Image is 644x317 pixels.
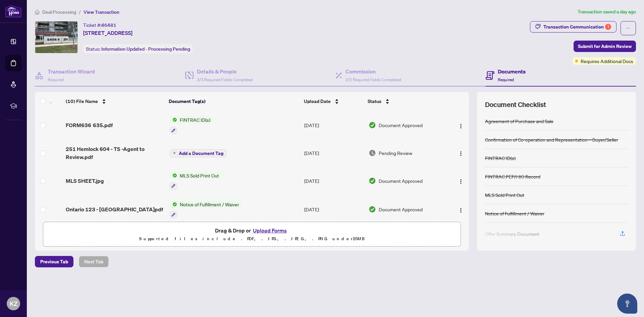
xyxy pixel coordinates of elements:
div: Ticket #: [83,21,116,29]
span: Deal Processing [42,9,76,15]
button: Logo [455,148,466,158]
button: Logo [455,175,466,186]
img: IMG-X12092830_1.jpg [35,21,77,53]
button: Submit for Admin Review [574,41,636,52]
span: ellipsis [626,26,631,31]
span: Pending Review [379,149,412,157]
img: Logo [458,179,464,184]
h4: Documents [498,67,526,75]
span: Requires Additional Docs [581,57,633,65]
span: Required [48,77,64,82]
img: Document Status [369,121,376,129]
button: Next Tab [79,256,109,267]
span: Document Approved [379,177,423,184]
button: Status IconNotice of Fulfillment / Waiver [170,201,242,219]
button: Logo [455,204,466,215]
span: MLS Sold Print Out [177,172,222,179]
th: Status [365,92,444,111]
span: Previous Tab [40,256,68,267]
th: Upload Date [301,92,365,111]
span: 46481 [101,22,116,28]
span: Notice of Fulfillment / Waiver [177,201,242,208]
div: FINTRAC PEP/HIO Record [485,173,540,180]
button: Open asap [617,294,637,314]
td: [DATE] [302,166,366,195]
div: Agreement of Purchase and Sale [485,117,553,125]
span: [STREET_ADDRESS] [83,29,132,37]
th: Document Tag(s) [166,92,301,111]
span: KZ [10,299,17,308]
button: Add a Document Tag [170,149,226,157]
article: Transaction saved a day ago [578,8,636,16]
div: Transaction Communication [543,21,611,32]
span: plus [173,151,176,155]
span: Document Checklist [485,100,546,109]
span: Submit for Admin Review [578,41,632,52]
button: Upload Forms [251,226,289,235]
span: Upload Date [304,98,331,105]
div: MLS Sold Print Out [485,191,524,199]
span: Ontario 123 - [GEOGRAPHIC_DATA]pdf [66,205,163,213]
button: Status IconMLS Sold Print Out [170,172,222,190]
button: Logo [455,120,466,130]
th: (10) File Name [63,92,166,111]
p: Supported files include .PDF, .JPG, .JPEG, .PNG under 25 MB [47,235,457,243]
img: Status Icon [170,201,177,208]
img: Document Status [369,177,376,184]
span: Add a Document Tag [179,151,223,156]
span: MLS SHEET.jpg [66,177,104,185]
span: FINTRAC ID(s) [177,116,213,123]
img: Logo [458,151,464,156]
span: Status [368,98,381,105]
span: Information Updated - Processing Pending [101,46,190,52]
span: Drag & Drop or [215,226,289,235]
span: 251 Hemlock 604 - TS -Agent to Review.pdf [66,145,164,161]
img: Document Status [369,206,376,213]
li: / [79,8,81,16]
div: Status: [83,44,193,53]
span: 2/2 Required Fields Completed [345,77,401,82]
td: [DATE] [302,111,366,140]
img: Logo [458,208,464,213]
img: Logo [458,123,464,129]
div: Notice of Fulfillment / Waiver [485,210,544,217]
button: Transaction Communication1 [530,21,616,33]
img: Document Status [369,149,376,157]
h4: Commission [345,67,401,75]
td: [DATE] [302,140,366,166]
div: 1 [605,24,611,30]
td: [DATE] [302,195,366,224]
span: (10) File Name [66,98,98,105]
img: Status Icon [170,116,177,123]
span: Document Approved [379,121,423,129]
div: FINTRAC ID(s) [485,154,516,162]
h4: Transaction Wizard [48,67,95,75]
span: 3/3 Required Fields Completed [197,77,253,82]
div: Offer Summary Document [485,230,539,237]
span: home [35,10,40,14]
button: Add a Document Tag [170,149,226,157]
span: Required [498,77,514,82]
h4: Details & People [197,67,253,75]
button: Status IconFINTRAC ID(s) [170,116,213,134]
img: logo [5,5,21,17]
span: FORM636 635.pdf [66,121,113,129]
div: Confirmation of Co-operation and Representation—Buyer/Seller [485,136,618,143]
img: Status Icon [170,172,177,179]
span: View Transaction [84,9,119,15]
span: Drag & Drop orUpload FormsSupported files include .PDF, .JPG, .JPEG, .PNG under25MB [43,222,461,247]
span: Document Approved [379,206,423,213]
button: Previous Tab [35,256,73,267]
